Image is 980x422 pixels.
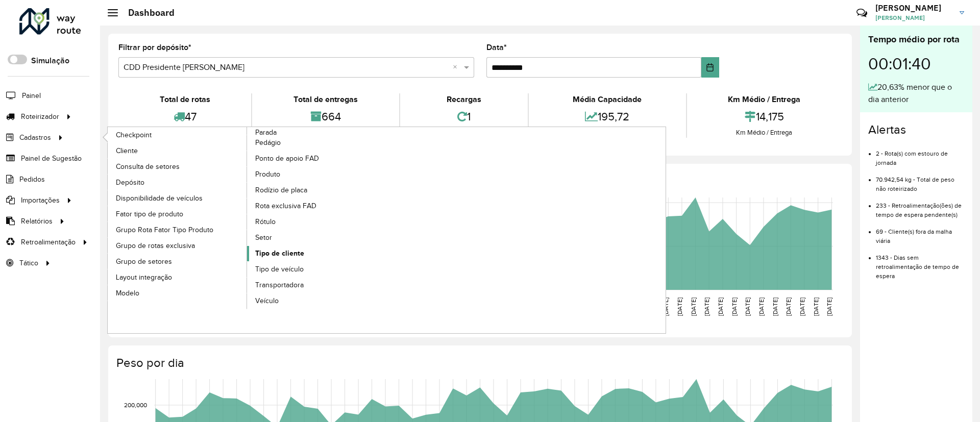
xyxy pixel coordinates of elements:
[108,127,387,309] a: Parada
[247,246,387,261] a: Tipo de cliente
[731,297,738,316] text: [DATE]
[108,269,248,285] a: Layout integração
[108,254,248,269] a: Grupo de setores
[21,195,60,206] span: Importações
[108,159,248,174] a: Consulta de setores
[247,167,387,182] a: Produto
[255,137,281,148] span: Pedágio
[403,106,525,128] div: 1
[247,135,387,151] a: Pedágio
[108,175,248,190] a: Depósito
[255,93,396,106] div: Total de entregas
[255,153,319,164] span: Ponto de apoio FAD
[247,151,387,166] a: Ponto de apoio FAD
[717,297,724,316] text: [DATE]
[876,219,964,245] li: 69 - Cliente(s) fora da malha viária
[875,3,952,13] h3: [PERSON_NAME]
[19,174,45,185] span: Pedidos
[116,161,180,172] span: Consulta de setores
[876,141,964,167] li: 2 - Rota(s) com estouro de jornada
[876,167,964,193] li: 70.942,54 kg - Total de peso não roteirizado
[21,153,82,164] span: Painel de Sugestão
[21,237,76,247] span: Retroalimentação
[21,216,53,227] span: Relatórios
[255,169,280,180] span: Produto
[108,127,248,142] a: Checkpoint
[868,46,964,81] div: 00:01:40
[868,33,964,46] div: Tempo médio por rota
[255,216,276,227] span: Rótulo
[663,297,669,316] text: [DATE]
[19,132,51,143] span: Cadastros
[116,272,172,283] span: Layout integração
[247,293,387,309] a: Veículo
[108,190,248,206] a: Disponibilidade de veículos
[876,245,964,281] li: 1343 - Dias sem retroalimentação de tempo de espera
[676,297,683,316] text: [DATE]
[108,238,248,253] a: Grupo de rotas exclusiva
[247,198,387,214] a: Rota exclusiva FAD
[799,297,805,316] text: [DATE]
[772,297,778,316] text: [DATE]
[690,106,839,128] div: 14,175
[116,288,139,299] span: Modelo
[703,297,710,316] text: [DATE]
[813,297,819,316] text: [DATE]
[22,90,41,101] span: Painel
[247,230,387,245] a: Setor
[118,41,191,54] label: Filtrar por depósito
[108,206,248,221] a: Fator tipo de produto
[255,248,304,259] span: Tipo de cliente
[255,185,307,195] span: Rodízio de placa
[255,264,304,275] span: Tipo de veículo
[247,262,387,277] a: Tipo de veículo
[255,295,279,306] span: Veículo
[116,177,144,188] span: Depósito
[247,183,387,198] a: Rodízio de placa
[255,280,304,290] span: Transportadora
[868,81,964,106] div: 20,63% menor que o dia anterior
[255,106,396,128] div: 664
[453,61,461,73] span: Clear all
[108,222,248,237] a: Grupo Rota Fator Tipo Produto
[116,225,213,235] span: Grupo Rota Fator Tipo Produto
[255,127,277,138] span: Parada
[690,128,839,138] div: Km Médio / Entrega
[785,297,792,316] text: [DATE]
[108,285,248,301] a: Modelo
[255,232,272,243] span: Setor
[116,240,195,251] span: Grupo de rotas exclusiva
[121,106,249,128] div: 47
[116,256,172,267] span: Grupo de setores
[118,7,175,18] h2: Dashboard
[875,13,952,22] span: [PERSON_NAME]
[247,214,387,230] a: Rótulo
[826,297,832,316] text: [DATE]
[876,193,964,219] li: 233 - Retroalimentação(ões) de tempo de espera pendente(s)
[121,93,249,106] div: Total de rotas
[690,93,839,106] div: Km Médio / Entrega
[744,297,751,316] text: [DATE]
[758,297,765,316] text: [DATE]
[701,57,719,78] button: Choose Date
[19,258,38,268] span: Tático
[116,356,842,370] h4: Peso por dia
[247,278,387,293] a: Transportadora
[116,209,183,219] span: Fator tipo de produto
[31,55,69,67] label: Simulação
[403,93,525,106] div: Recargas
[868,122,964,137] h4: Alertas
[116,130,152,140] span: Checkpoint
[531,106,683,128] div: 195,72
[255,201,316,211] span: Rota exclusiva FAD
[124,402,147,408] text: 200,000
[108,143,248,158] a: Cliente
[116,193,203,204] span: Disponibilidade de veículos
[486,41,507,54] label: Data
[690,297,697,316] text: [DATE]
[851,2,873,24] a: Contato Rápido
[531,93,683,106] div: Média Capacidade
[116,145,138,156] span: Cliente
[21,111,59,122] span: Roteirizador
